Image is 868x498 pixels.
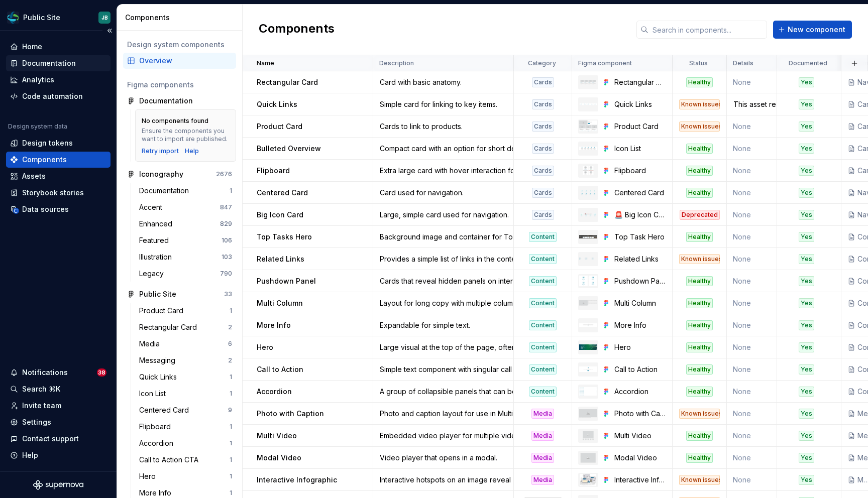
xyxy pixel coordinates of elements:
[614,320,666,330] div: More Info
[579,120,597,133] img: Product Card
[579,258,597,260] img: Related Links
[22,204,69,214] div: Data sources
[733,59,753,67] p: Details
[374,431,513,441] div: Embedded video player for multiple videos.
[799,298,814,308] div: Yes
[230,187,232,195] div: 1
[97,368,106,377] span: 38
[686,298,713,308] div: Healthy
[22,42,42,52] div: Home
[727,292,777,314] td: None
[135,386,236,402] a: Icon List1
[139,405,193,415] div: Centered Card
[799,276,814,286] div: Yes
[257,276,316,286] p: Pushdown Panel
[23,13,60,23] div: Public Site
[799,453,814,463] div: Yes
[142,147,179,155] button: Retry import
[220,270,232,278] div: 790
[727,71,777,93] td: None
[257,59,274,67] p: Name
[139,339,164,349] div: Media
[799,409,814,419] div: Yes
[6,152,111,168] a: Components
[614,121,666,132] div: Product Card
[185,147,199,155] a: Help
[727,447,777,469] td: None
[142,117,208,125] div: No components found
[6,414,111,430] a: Settings
[139,219,176,229] div: Enhanced
[135,232,236,248] a: Featured106
[614,364,666,375] div: Call to Action
[22,75,54,85] div: Analytics
[532,166,554,176] div: Cards
[22,417,51,427] div: Settings
[789,59,827,67] p: Documented
[614,232,666,242] div: Top Task Hero
[257,298,303,308] p: Multi Column
[142,127,230,143] div: Ensure the components you want to import are published.
[6,431,111,447] button: Contact support
[648,21,767,39] input: Search in components...
[686,342,713,352] div: Healthy
[374,342,513,352] div: Large visual at the top of the page, often with a call to action.
[686,387,713,397] div: Healthy
[531,475,554,485] div: Media
[123,93,236,109] a: Documentation
[727,403,777,425] td: None
[579,300,597,306] img: Multi Column
[374,453,513,463] div: Video player that opens in a modal.
[579,387,597,396] img: Accordion
[135,199,236,215] a: Accent847
[531,409,554,419] div: Media
[727,425,777,447] td: None
[799,364,814,375] div: Yes
[614,387,666,397] div: Accordion
[727,226,777,248] td: None
[135,452,236,468] a: Call to Action CTA1
[6,135,111,151] a: Design tokens
[139,438,177,448] div: Accordion
[579,103,597,105] img: Quick Links
[230,439,232,447] div: 1
[614,77,666,87] div: Rectangular Card
[6,185,111,201] a: Storybook stories
[686,431,713,441] div: Healthy
[799,188,814,198] div: Yes
[22,367,68,378] div: Notifications
[531,431,554,441] div: Media
[127,40,232,50] div: Design system components
[799,342,814,352] div: Yes
[22,188,84,198] div: Storybook stories
[579,323,597,326] img: More Info
[139,252,176,262] div: lllustration
[220,203,232,211] div: 847
[135,216,236,232] a: Enhanced829
[578,59,632,67] p: Figma component
[799,254,814,264] div: Yes
[230,489,232,497] div: 1
[123,53,236,69] a: Overview
[727,204,777,226] td: None
[614,99,666,109] div: Quick Links
[727,99,776,109] div: This asset represents My Account version (has minor stylistic differences).
[139,202,166,212] div: Accent
[135,183,236,199] a: Documentation1
[727,182,777,204] td: None
[529,254,557,264] div: Content
[22,58,76,68] div: Documentation
[139,471,160,481] div: Hero
[139,372,181,382] div: Quick Links
[374,298,513,308] div: Layout for long copy with multiple column configurations.
[799,77,814,87] div: Yes
[374,364,513,375] div: Simple text component with singular call to action.
[6,364,111,381] button: Notifications38
[257,144,321,154] p: Bulleted Overview
[686,320,713,330] div: Healthy
[579,409,597,418] img: Photo with Caption
[257,453,301,463] p: Modal Video
[139,169,183,179] div: Iconography
[374,475,513,485] div: Interactive hotspots on an image reveal info.
[139,389,170,399] div: Icon List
